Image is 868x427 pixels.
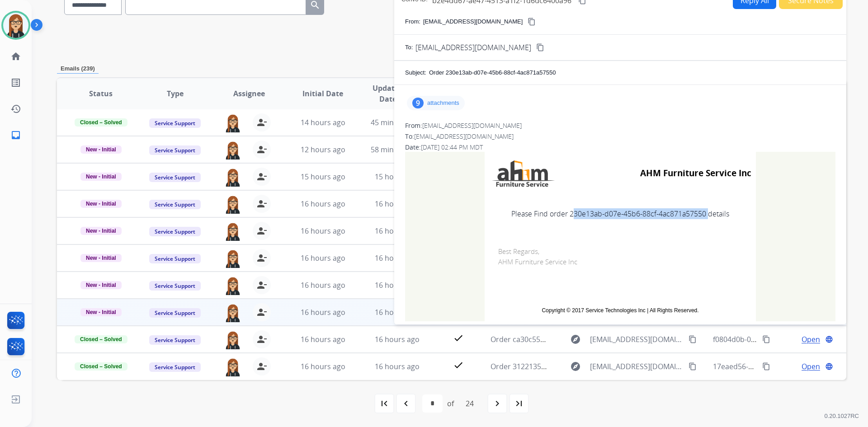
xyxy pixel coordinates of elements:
[256,144,267,155] mat-icon: person_remove
[167,88,184,99] span: Type
[75,118,127,127] span: Closed – Solved
[224,303,242,322] img: agent-avatar
[405,17,420,26] p: From:
[379,398,390,409] mat-icon: first_page
[302,88,343,99] span: Initial Date
[414,132,514,141] span: [EMAIL_ADDRESS][DOMAIN_NAME]
[415,42,531,53] span: [EMAIL_ADDRESS][DOMAIN_NAME]
[528,18,536,26] mat-icon: content_copy
[149,200,201,209] span: Service Support
[75,335,127,343] span: Closed – Solved
[224,168,242,187] img: agent-avatar
[489,156,557,191] img: AHM
[224,276,242,295] img: agent-avatar
[570,361,581,372] mat-icon: explore
[802,334,820,345] span: Open
[412,98,424,108] div: 9
[256,198,267,209] mat-icon: person_remove
[224,330,242,349] img: agent-avatar
[590,361,683,372] span: [EMAIL_ADDRESS][DOMAIN_NAME]
[301,172,345,182] span: 15 hours ago
[570,334,581,345] mat-icon: explore
[427,99,459,107] p: attachments
[762,335,770,343] mat-icon: content_copy
[405,143,835,152] div: Date:
[256,117,267,128] mat-icon: person_remove
[422,121,522,130] span: [EMAIL_ADDRESS][DOMAIN_NAME]
[149,281,201,291] span: Service Support
[375,307,420,317] span: 16 hours ago
[80,254,122,262] span: New - Initial
[149,173,201,182] span: Service Support
[301,361,345,371] span: 16 hours ago
[80,173,122,181] span: New - Initial
[89,88,113,99] span: Status
[491,334,648,344] span: Order ca30c55a-84d7-450f-a280-2868d1e7fcba
[802,361,820,372] span: Open
[301,253,345,263] span: 16 hours ago
[301,199,345,209] span: 16 hours ago
[10,103,21,114] mat-icon: history
[453,360,464,371] mat-icon: check
[256,171,267,182] mat-icon: person_remove
[256,280,267,291] mat-icon: person_remove
[824,411,859,422] p: 0.20.1027RC
[491,361,553,371] span: Order 3122135511
[375,361,420,371] span: 16 hours ago
[301,307,345,317] span: 16 hours ago
[405,121,835,130] div: From:
[447,398,454,409] div: of
[371,117,423,127] span: 45 minutes ago
[149,335,201,345] span: Service Support
[233,88,265,99] span: Assignee
[301,117,345,127] span: 14 hours ago
[224,249,242,268] img: agent-avatar
[401,398,411,409] mat-icon: navigate_before
[421,143,483,151] span: [DATE] 02:44 PM MDT
[301,334,345,344] span: 16 hours ago
[589,156,751,191] td: AHM Furniture Service Inc
[458,394,481,413] div: 24
[405,43,413,52] p: To:
[405,68,426,77] p: Subject:
[149,227,201,236] span: Service Support
[149,254,201,263] span: Service Support
[375,226,420,236] span: 16 hours ago
[224,141,242,160] img: agent-avatar
[375,280,420,290] span: 16 hours ago
[375,253,420,263] span: 16 hours ago
[80,227,122,235] span: New - Initial
[498,306,742,314] td: Copyright © 2017 Service Technologies Inc | All Rights Reserved.
[256,361,267,372] mat-icon: person_remove
[423,17,523,26] p: [EMAIL_ADDRESS][DOMAIN_NAME]
[80,308,122,316] span: New - Initial
[224,222,242,241] img: agent-avatar
[375,172,420,182] span: 15 hours ago
[453,333,464,343] mat-icon: check
[80,281,122,289] span: New - Initial
[825,362,833,371] mat-icon: language
[405,132,835,141] div: To:
[301,226,345,236] span: 16 hours ago
[762,362,770,371] mat-icon: content_copy
[256,253,267,263] mat-icon: person_remove
[256,334,267,345] mat-icon: person_remove
[375,334,420,344] span: 16 hours ago
[224,195,242,214] img: agent-avatar
[689,362,697,371] mat-icon: content_copy
[536,43,544,52] mat-icon: content_copy
[689,335,697,343] mat-icon: content_copy
[80,200,122,208] span: New - Initial
[368,83,409,104] span: Updated Date
[75,362,127,371] span: Closed – Solved
[492,398,503,409] mat-icon: navigate_next
[149,308,201,318] span: Service Support
[713,361,854,371] span: 17eaed56-0c4a-43b4-8879-823e40b2d431
[301,280,345,290] span: 16 hours ago
[713,334,852,344] span: f0804d0b-0263-4d50-b058-3ccd08c2ed6a
[149,118,201,128] span: Service Support
[57,64,99,74] p: Emails (239)
[514,398,524,409] mat-icon: last_page
[256,307,267,318] mat-icon: person_remove
[371,145,423,155] span: 58 minutes ago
